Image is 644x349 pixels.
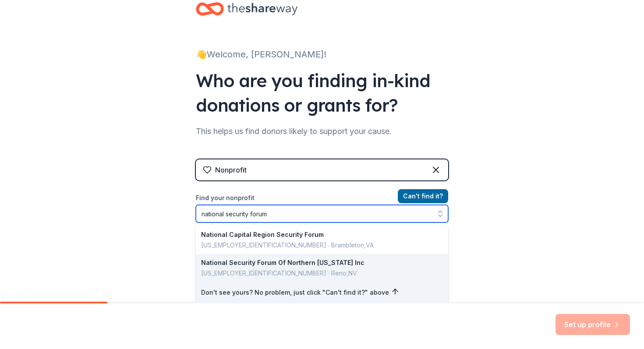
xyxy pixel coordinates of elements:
div: Don't see yours? No problem, just click "Can't find it?" above [196,282,448,303]
div: National Security Forum Of Northern [US_STATE] Inc [201,257,432,268]
input: Search by name, EIN, or city [196,205,448,222]
div: National Capital Region Security Forum [201,229,432,240]
div: [US_EMPLOYER_IDENTIFICATION_NUMBER] · Reno , NV [201,268,432,278]
div: [US_EMPLOYER_IDENTIFICATION_NUMBER] · Brambleton , VA [201,240,432,250]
